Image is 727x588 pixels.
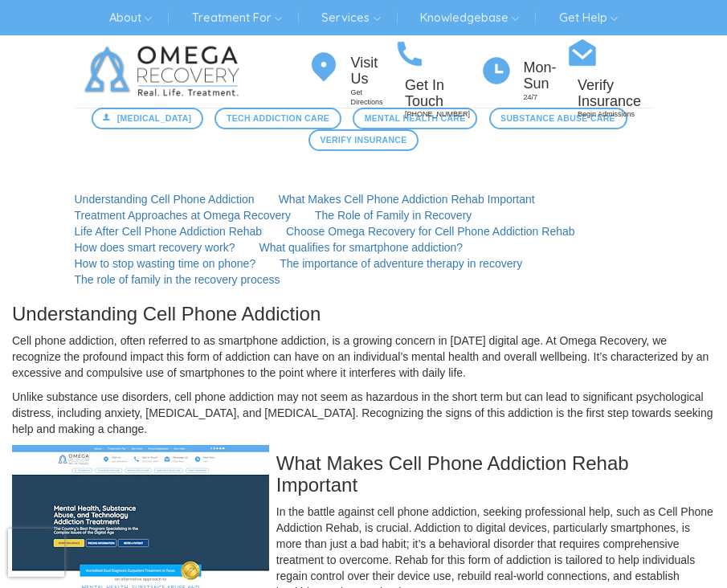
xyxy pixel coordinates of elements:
a: Visit Us Get Directions [308,47,394,108]
a: Verify Insurance [308,129,419,151]
a: Get Help [547,5,630,31]
iframe: reCAPTCHA [8,529,64,577]
a: [MEDICAL_DATA] [92,108,203,129]
h3: What Makes Cell Phone Addiction Rehab Important [12,453,715,496]
a: Choose Omega Recovery for Cell Phone Addiction Rehab [286,225,575,238]
a: How to stop wasting time on phone? [75,257,256,270]
a: Understanding Cell Phone Addiction [75,193,255,206]
a: Verify Insurance Begin Admissions [566,35,653,120]
span: Tech Addiction Care [227,112,329,125]
a: Knowledgebase [408,5,531,31]
a: The importance of adventure therapy in recovery [280,257,522,270]
img: Omega Recovery [75,35,255,108]
a: Treatment Approaches at Omega Recovery [75,209,292,222]
h3: Understanding Cell Phone Addiction [12,304,715,325]
a: The role of family in the recovery process [75,273,280,286]
a: How does smart recovery work? [75,241,235,254]
a: What Makes Cell Phone Addiction Rehab Important [279,193,535,206]
h4: Visit Us [351,55,394,88]
a: The Role of Family in Recovery [315,209,472,222]
span: [MEDICAL_DATA] [117,112,192,125]
p: Cell phone addiction, often referred to as smartphone addiction, is a growing concern in [DATE] d... [12,333,715,381]
p: Begin Admissions [578,109,653,120]
a: What qualifies for smartphone addiction? [259,241,463,254]
h4: Get In Touch [405,78,480,110]
p: Unlike substance use disorders, cell phone addiction may not seem as hazardous in the short term ... [12,389,715,437]
a: About [97,5,164,31]
a: Get In Touch [PHONE_NUMBER] [394,35,480,120]
a: Services [309,5,392,31]
h4: Mon-Sun [524,60,567,92]
a: Treatment For [180,5,294,31]
p: 24/7 [524,92,567,103]
p: Get Directions [351,88,394,108]
a: Life After Cell Phone Addiction Rehab [75,225,263,238]
p: [PHONE_NUMBER] [405,109,480,120]
h4: Verify Insurance [578,78,653,110]
span: Verify Insurance [320,133,406,147]
a: Tech Addiction Care [214,108,341,129]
